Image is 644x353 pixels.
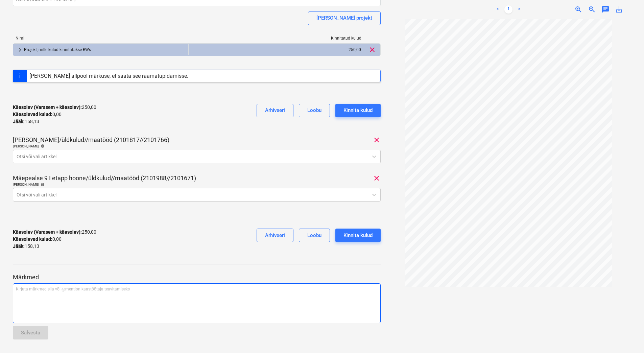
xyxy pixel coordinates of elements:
[189,36,364,41] div: Kinnitatud kulud
[13,118,39,125] p: 158,13
[335,104,381,117] button: Kinnita kulud
[257,104,293,117] button: Arhiveeri
[29,73,188,79] div: [PERSON_NAME] allpool märkuse, et saata see raamatupidamisse.
[343,106,373,115] div: Kinnita kulud
[13,104,96,111] p: 250,00
[13,174,196,182] p: Mäepealse 9 I etapp hoone/üldkulud//maatööd (2101988//2101671)
[307,106,321,115] div: Loobu
[13,111,62,118] p: 0,00
[494,5,502,14] a: Previous page
[191,44,361,55] div: 250,00
[13,104,82,110] strong: Käesolev (Varasem + käesolev) :
[13,243,39,250] p: 158,13
[515,5,523,14] a: Next page
[13,243,25,249] strong: Jääk :
[24,44,186,55] div: Projekt, mille kulud kinnitatakse BWs
[308,11,381,25] button: [PERSON_NAME] projekt
[39,144,45,148] span: help
[13,136,169,144] p: [PERSON_NAME]/üldkulud//maatööd (2101817//2101766)
[316,14,372,22] div: [PERSON_NAME] projekt
[257,229,293,242] button: Arhiveeri
[265,231,285,240] div: Arhiveeri
[13,236,52,242] strong: Käesolevad kulud :
[13,229,96,236] p: 250,00
[13,36,189,41] div: Nimi
[13,273,381,281] p: Märkmed
[13,182,381,187] div: [PERSON_NAME]
[265,106,285,115] div: Arhiveeri
[39,183,45,187] span: help
[13,112,52,117] strong: Käesolevad kulud :
[299,104,330,117] button: Loobu
[343,231,373,240] div: Kinnita kulud
[504,5,512,14] a: Page 1 is your current page
[588,5,596,14] span: zoom_out
[13,144,381,148] div: [PERSON_NAME]
[13,229,82,235] strong: Käesolev (Varasem + käesolev) :
[610,321,644,353] iframe: Chat Widget
[335,229,381,242] button: Kinnita kulud
[13,119,25,124] strong: Jääk :
[16,46,24,54] span: keyboard_arrow_right
[373,136,381,144] span: clear
[601,5,610,14] span: chat
[615,5,623,14] span: save_alt
[299,229,330,242] button: Loobu
[368,46,376,54] span: clear
[373,174,381,182] span: clear
[574,5,582,14] span: zoom_in
[307,231,321,240] div: Loobu
[13,236,62,243] p: 0,00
